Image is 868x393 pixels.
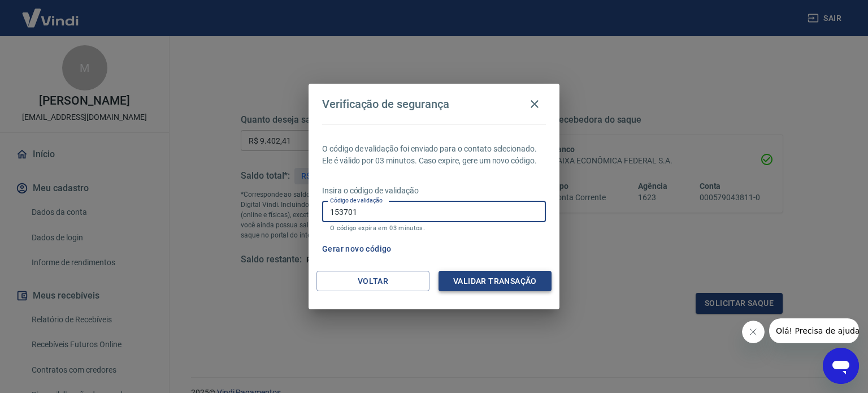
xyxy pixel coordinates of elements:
button: Gerar novo código [318,239,396,260]
p: Insira o código de validação [322,185,546,197]
span: Olá! Precisa de ajuda? [7,8,95,17]
iframe: Botão para abrir a janela de mensagens [823,348,859,384]
p: O código de validação foi enviado para o contato selecionado. Ele é válido por 03 minutos. Caso e... [322,143,546,167]
iframe: Fechar mensagem [742,321,765,343]
iframe: Mensagem da empresa [769,318,859,343]
h4: Verificação de segurança [322,97,449,111]
button: Voltar [316,271,429,292]
p: O código expira em 03 minutos. [330,224,538,232]
label: Código de validação [330,196,383,205]
button: Validar transação [439,271,552,292]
